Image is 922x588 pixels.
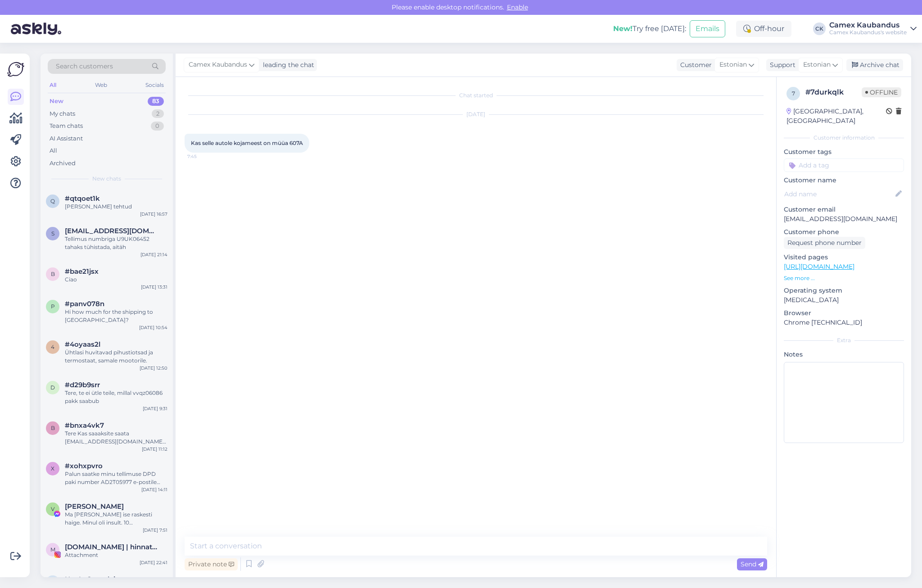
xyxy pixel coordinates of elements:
p: Chrome [TECHNICAL_ID] [784,318,904,327]
div: Ciao [65,276,167,284]
span: 4 [51,344,54,350]
div: [DATE] 16:57 [140,211,167,217]
div: Team chats [50,122,83,131]
div: [GEOGRAPHIC_DATA], [GEOGRAPHIC_DATA] [786,107,886,126]
div: [PERSON_NAME] tehtud [65,203,167,211]
div: Tere, te ei ütle teile, millal vvqz06086 pakk saabub [65,389,167,405]
div: Extra [784,336,904,344]
div: Ma [PERSON_NAME] ise raskesti haige. Minul oli insult. 10 [PERSON_NAME] rapla kalmistul haua kaev... [65,511,167,527]
div: Try free [DATE]: [613,23,686,34]
div: Private note [185,558,238,570]
a: Camex KaubandusCamex Kaubandus's website [829,22,917,36]
span: 7:45 [187,153,221,160]
span: Camex Kaubandus [189,60,247,70]
div: # 7durkqlk [805,87,862,98]
span: marimell.eu | hinnatud sisuloojad [65,543,158,551]
span: Offline [862,87,901,97]
span: Send [741,560,764,568]
span: 7 [792,90,795,97]
div: Camex Kaubandus's website [829,29,907,36]
span: m [50,546,55,553]
div: Hi how much for the shipping to [GEOGRAPHIC_DATA]? [65,308,167,324]
div: [DATE] 11:12 [142,446,167,452]
span: V [51,506,54,512]
p: [MEDICAL_DATA] [784,295,904,305]
span: #d29b9srr [65,381,100,389]
b: New! [613,24,633,33]
div: AI Assistant [50,134,83,143]
span: #bae21jsx [65,267,99,276]
p: Customer name [784,176,904,185]
div: [DATE] 22:41 [140,559,167,566]
div: Customer [677,60,712,70]
input: Add name [784,189,894,199]
div: Socials [144,79,166,91]
div: Attachment [65,551,167,559]
p: Customer phone [784,227,904,237]
span: Enable [504,3,531,11]
span: d [50,384,55,391]
p: Customer email [784,205,904,214]
div: [DATE] 13:31 [141,284,167,290]
span: #xohxpvro [65,462,103,470]
span: #bnxa4vk7 [65,421,104,430]
span: q [50,198,55,204]
span: #panv078n [65,300,104,308]
div: 83 [148,97,164,106]
div: [DATE] [185,110,767,118]
div: Request phone number [784,237,865,249]
span: #4oyaas2l [65,340,100,348]
div: Archived [50,159,76,168]
div: Chat started [185,91,767,100]
div: 0 [151,122,164,131]
div: [DATE] 21:14 [140,251,167,258]
span: b [51,425,55,431]
div: [DATE] 14:11 [141,486,167,493]
div: [DATE] 10:54 [139,324,167,331]
div: Camex Kaubandus [829,22,907,29]
div: All [48,79,58,91]
img: Askly Logo [7,61,24,78]
div: Tere Kas saaaksite saata [EMAIL_ADDRESS][DOMAIN_NAME] e-[PERSON_NAME] ka minu tellimuse arve: EWF... [65,430,167,446]
div: Tellimus numbriga U9UK06452 tahaks tühistada, aitäh [65,235,167,251]
button: Emails [690,20,725,37]
div: [DATE] 9:31 [143,405,167,412]
span: b [51,271,55,277]
a: [URL][DOMAIN_NAME] [784,262,854,271]
div: Off-hour [736,21,791,37]
input: Add a tag [784,158,904,172]
span: Valerik Ahnefer [65,502,124,511]
span: New chats [92,175,121,183]
div: Support [766,60,795,70]
div: [DATE] 12:50 [140,365,167,371]
p: Customer tags [784,147,904,157]
div: Customer information [784,134,904,142]
div: 2 [152,109,164,118]
div: Ühtlasi huvitavad pihustiotsad ja termostaat, samale mootorile. [65,348,167,365]
div: Palun saatke minu tellimuse DPD paki number AD2T05977 e-postile [EMAIL_ADDRESS][DOMAIN_NAME] [65,470,167,486]
span: Sectorx5@hotmail.com [65,227,158,235]
div: New [50,97,63,106]
p: [EMAIL_ADDRESS][DOMAIN_NAME] [784,214,904,224]
div: [DATE] 7:51 [143,527,167,534]
p: Browser [784,308,904,318]
div: Web [93,79,109,91]
div: All [50,146,57,155]
span: x [51,465,54,472]
p: Notes [784,350,904,359]
p: Operating system [784,286,904,295]
span: #qtqoet1k [65,194,100,203]
span: Estonian [803,60,831,70]
span: p [51,303,55,310]
span: S [51,230,54,237]
div: Archive chat [846,59,903,71]
span: Search customers [56,62,113,71]
div: My chats [50,109,75,118]
span: HepIs Complaints [65,575,126,583]
p: See more ... [784,274,904,282]
span: Kas selle autole kojameest on müüa 607A [191,140,303,146]
p: Visited pages [784,253,904,262]
span: Estonian [719,60,747,70]
div: leading the chat [259,60,314,70]
div: CK [813,23,826,35]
